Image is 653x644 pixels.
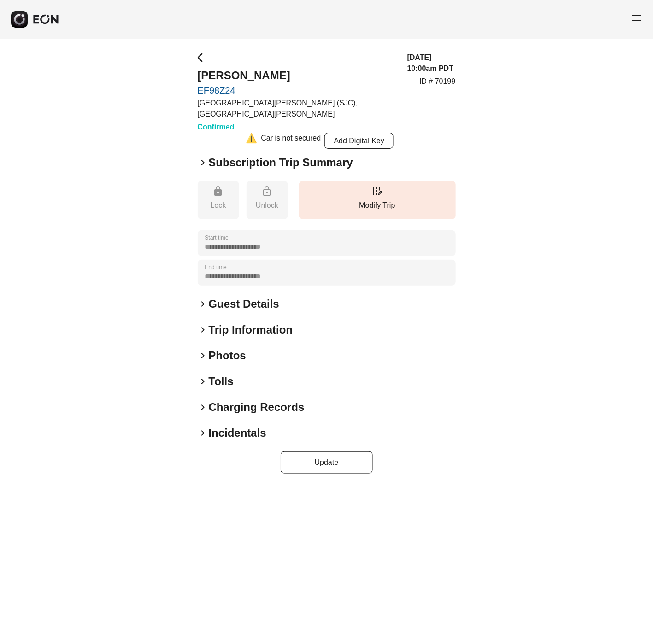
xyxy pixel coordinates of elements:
[209,322,293,337] h2: Trip Information
[209,297,279,311] h2: Guest Details
[209,348,246,363] h2: Photos
[198,98,396,120] p: [GEOGRAPHIC_DATA][PERSON_NAME] (SJC), [GEOGRAPHIC_DATA][PERSON_NAME]
[246,133,258,149] div: ⚠️
[299,181,456,219] button: Modify Trip
[198,122,396,133] h3: Confirmed
[198,52,209,63] span: arrow_back_ios
[198,376,209,387] span: keyboard_arrow_right
[419,76,455,87] p: ID # 70199
[324,133,394,149] button: Add Digital Key
[198,68,396,83] h2: [PERSON_NAME]
[372,186,383,197] span: edit_road
[261,133,321,149] div: Car is not secured
[198,427,209,439] span: keyboard_arrow_right
[209,400,305,415] h2: Charging Records
[198,402,209,413] span: keyboard_arrow_right
[198,85,396,96] a: EF98Z24
[407,52,456,74] h3: [DATE] 10:00am PDT
[304,200,451,211] p: Modify Trip
[631,12,642,23] span: menu
[209,374,234,389] h2: Tolls
[198,299,209,310] span: keyboard_arrow_right
[209,426,266,440] h2: Incidentals
[198,350,209,361] span: keyboard_arrow_right
[198,157,209,168] span: keyboard_arrow_right
[198,324,209,335] span: keyboard_arrow_right
[209,155,353,170] h2: Subscription Trip Summary
[281,451,373,474] button: Update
